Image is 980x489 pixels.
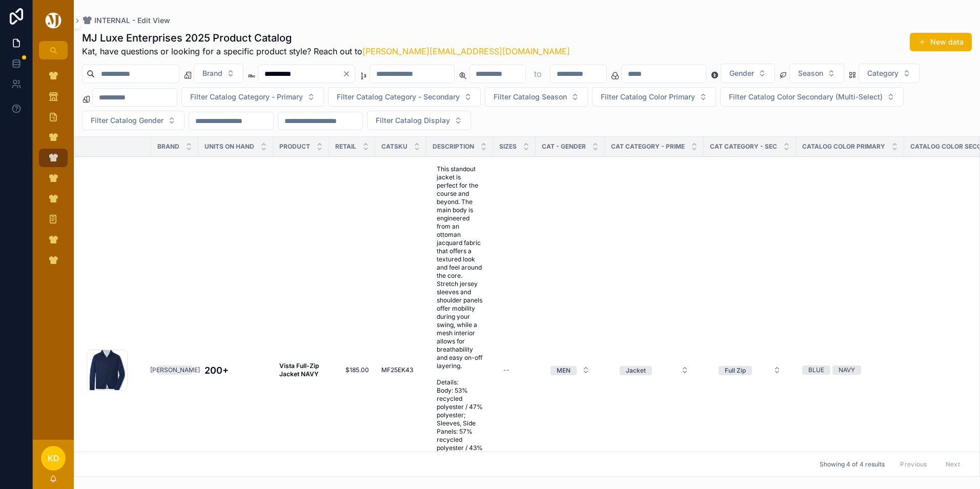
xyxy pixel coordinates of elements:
[381,366,420,374] a: MF25EK43
[867,68,899,78] span: Category
[710,360,790,380] a: Select Button
[798,68,823,78] span: Season
[808,365,824,375] div: BLUE
[157,142,179,151] span: Brand
[802,142,885,151] span: Catalog Color Primary
[534,68,542,80] p: to
[205,142,254,151] span: Units On Hand
[335,366,369,374] a: $185.00
[279,142,310,151] span: Product
[48,452,59,464] span: KD
[362,46,570,56] a: [PERSON_NAME][EMAIL_ADDRESS][DOMAIN_NAME]
[710,361,789,379] button: Select Button
[557,366,570,375] div: MEN
[205,363,267,377] a: 200+
[335,142,356,151] span: Retail
[157,365,192,375] a: [PERSON_NAME]
[94,15,170,26] span: INTERNAL - Edit View
[626,366,646,375] div: Jacket
[202,68,222,78] span: Brand
[150,365,200,375] div: [PERSON_NAME]
[542,360,599,380] a: Select Button
[328,87,481,107] button: Select Button
[381,142,407,151] span: CATSKU
[44,12,63,29] img: App logo
[611,142,685,151] span: CAT CATEGORY - PRIME
[611,361,697,379] button: Select Button
[82,111,185,130] button: Select Button
[499,362,529,378] a: --
[601,92,695,102] span: Filter Catalog Color Primary
[82,45,570,57] span: Kat, have questions or looking for a specific product style? Reach out to
[820,460,885,468] span: Showing 4 of 4 results
[367,111,471,130] button: Select Button
[82,31,570,45] h1: MJ Luxe Enterprises 2025 Product Catalog
[611,360,698,380] a: Select Button
[620,365,652,375] button: Unselect JACKET
[592,87,716,107] button: Select Button
[33,59,74,283] div: scrollable content
[376,115,450,126] span: Filter Catalog Display
[719,365,752,375] button: Unselect FULL_ZIP
[710,142,777,151] span: CAT CATEGORY - SEC
[859,64,920,83] button: Select Button
[190,92,303,102] span: Filter Catalog Category - Primary
[720,87,904,107] button: Select Button
[721,64,775,83] button: Select Button
[910,33,972,51] button: New data
[789,64,844,83] button: Select Button
[337,92,460,102] span: Filter Catalog Category - Secondary
[499,142,517,151] span: SIZES
[194,64,243,83] button: Select Button
[279,362,323,378] a: Vista Full-Zip Jacket NAVY
[91,115,164,126] span: Filter Catalog Gender
[82,15,170,26] a: INTERNAL - Edit View
[839,365,855,375] div: NAVY
[802,365,898,375] a: BLUENAVY
[542,142,586,151] span: CAT - GENDER
[381,366,413,374] span: MF25EK43
[503,366,509,374] div: --
[542,361,598,379] button: Select Button
[494,92,567,102] span: Filter Catalog Season
[181,87,324,107] button: Select Button
[729,68,754,78] span: Gender
[725,366,746,375] div: Full Zip
[485,87,588,107] button: Select Button
[729,92,883,102] span: Filter Catalog Color Secondary (Multi-Select)
[433,142,474,151] span: Description
[279,362,320,378] strong: Vista Full-Zip Jacket NAVY
[342,70,355,78] button: Clear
